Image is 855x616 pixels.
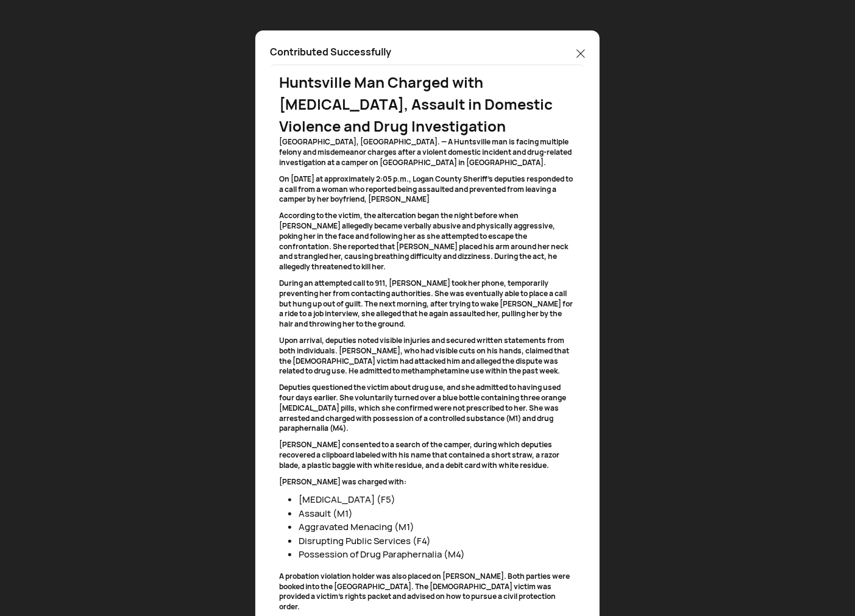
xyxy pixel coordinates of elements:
[299,534,576,548] li: Disrupting Public Services (F4)
[279,211,576,272] p: According to the victim, the altercation began the night before when [PERSON_NAME] allegedly beca...
[299,520,576,534] li: Aggravated Menacing (M1)
[279,278,576,330] p: During an attempted call to 911, [PERSON_NAME] took her phone, temporarily preventing her from co...
[279,477,576,487] p: [PERSON_NAME] was charged with:
[299,493,576,507] li: [MEDICAL_DATA] (F5)
[279,174,576,205] p: On [DATE] at approximately 2:05 p.m., Logan County Sheriff's deputies responded to a call from a ...
[279,71,576,137] div: Huntsville Man Charged with [MEDICAL_DATA], Assault in Domestic Violence and Drug Investigation
[279,137,576,168] p: [GEOGRAPHIC_DATA], [GEOGRAPHIC_DATA]. — A Huntsville man is facing multiple felony and misdemeano...
[270,45,391,58] p: Contributed Successfully
[299,548,576,562] li: Possession of Drug Paraphernalia (M4)
[279,336,576,377] p: Upon arrival, deputies noted visible injuries and secured written statements from both individual...
[299,507,576,521] li: Assault (M1)
[279,572,576,612] p: A probation violation holder was also placed on [PERSON_NAME]. Both parties were booked into the ...
[279,440,576,470] p: [PERSON_NAME] consented to a search of the camper, during which deputies recovered a clipboard la...
[279,383,576,434] p: Deputies questioned the victim about drug use, and she admitted to having used four days earlier....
